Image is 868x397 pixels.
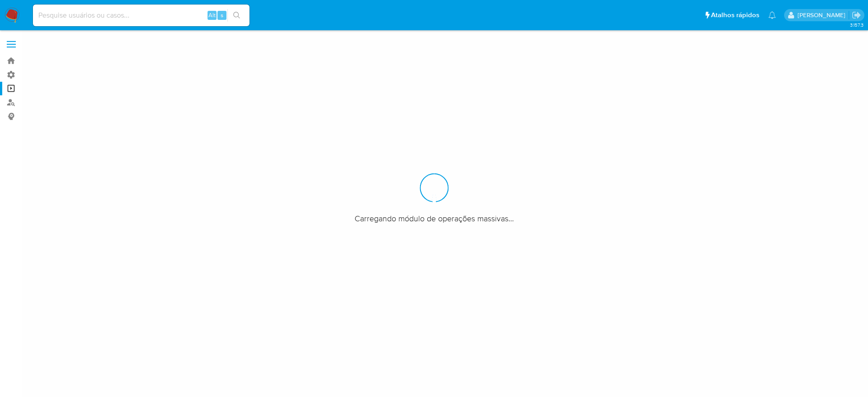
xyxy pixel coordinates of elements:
input: Pesquise usuários ou casos... [33,9,249,21]
span: Alt [208,11,216,19]
button: search-icon [227,9,246,22]
span: Carregando módulo de operações massivas... [355,213,514,224]
p: matheus.lima@mercadopago.com.br [798,11,849,19]
a: Sair [852,10,861,20]
span: Atalhos rápidos [711,10,759,20]
a: Notificações [768,11,776,19]
span: s [221,11,223,19]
